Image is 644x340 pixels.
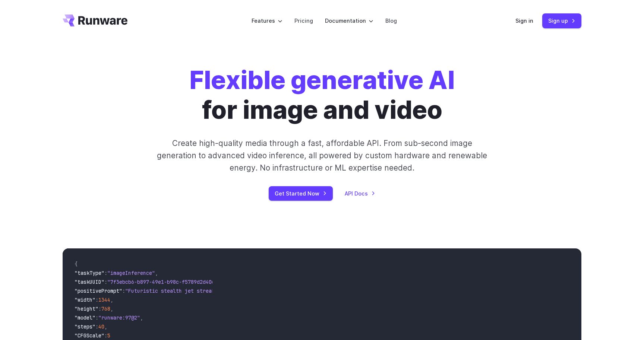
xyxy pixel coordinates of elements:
[101,305,110,312] span: 768
[75,287,122,294] span: "positivePrompt"
[98,305,101,312] span: :
[98,323,104,330] span: 40
[155,270,158,276] span: ,
[104,279,107,285] span: :
[95,323,98,330] span: :
[189,66,455,125] h1: for image and video
[125,287,397,294] span: "Futuristic stealth jet streaking through a neon-lit cityscape with glowing purple exhaust"
[107,270,155,276] span: "imageInference"
[98,314,140,321] span: "runware:97@2"
[75,270,104,276] span: "taskType"
[75,305,98,312] span: "height"
[107,332,110,339] span: 5
[252,16,282,25] label: Features
[104,332,107,339] span: :
[110,296,113,303] span: ,
[75,261,78,267] span: {
[156,137,488,174] p: Create high-quality media through a fast, affordable API. From sub-second image generation to adv...
[98,296,110,303] span: 1344
[107,279,221,285] span: "7f3ebcb6-b897-49e1-b98c-f5789d2d40d7"
[110,305,113,312] span: ,
[104,323,107,330] span: ,
[75,332,104,339] span: "CFGScale"
[542,13,581,28] a: Sign up
[95,296,98,303] span: :
[294,16,313,25] a: Pricing
[75,296,95,303] span: "width"
[122,287,125,294] span: :
[189,65,455,95] strong: Flexible generative AI
[63,15,127,26] a: Go to /
[325,16,373,25] label: Documentation
[75,323,95,330] span: "steps"
[104,270,107,276] span: :
[345,189,375,198] a: API Docs
[140,314,143,321] span: ,
[385,16,397,25] a: Blog
[515,16,533,25] a: Sign in
[75,279,104,285] span: "taskUUID"
[75,314,95,321] span: "model"
[269,186,333,201] a: Get Started Now
[95,314,98,321] span: :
